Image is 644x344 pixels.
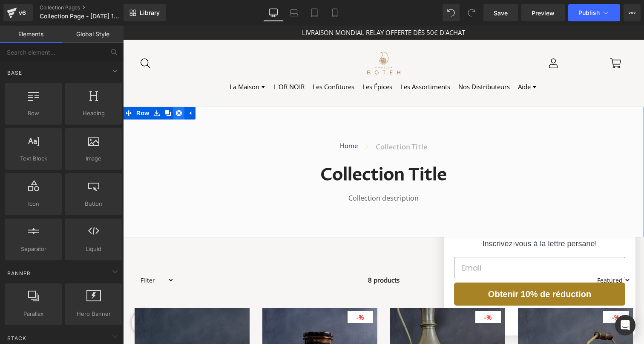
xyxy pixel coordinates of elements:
[239,55,269,67] a: Les Épices
[50,81,61,94] a: Remove Row
[253,117,304,127] h1: Collection title
[151,55,181,67] a: L'OR NOIR
[244,20,278,55] img: MAISON-BOTEH
[68,309,119,318] span: Hero Banner
[304,4,325,21] a: Tablet
[61,81,72,94] a: Expand / Collapse
[395,55,414,68] a: Aide
[6,334,27,342] span: Stack
[40,4,138,11] a: Collection Pages
[40,13,121,20] span: Collection Page - [DATE] 14:35:13
[68,109,119,118] span: Heading
[363,287,368,296] span: %
[8,199,59,208] span: Icon
[578,9,600,16] span: Publish
[140,9,160,17] span: Library
[68,245,119,254] span: Liquid
[277,55,327,67] a: Les Assortiments
[491,287,496,296] span: %
[494,9,508,17] span: Save
[284,4,304,21] a: Laptop
[335,55,387,67] a: Nos Distributeurs
[3,4,33,21] a: v6
[325,4,345,21] a: Mobile
[68,154,119,163] span: Image
[68,199,119,208] span: Button
[6,167,515,178] div: Collection description
[236,287,241,296] span: %
[217,115,235,125] a: Home
[463,4,480,21] button: Redo
[6,269,32,277] span: Banner
[8,109,59,118] span: Row
[6,69,23,77] span: Base
[124,4,166,21] a: New Library
[521,4,565,21] a: Preview
[489,288,491,296] span: -
[263,4,284,21] a: Desktop
[17,7,28,18] div: v6
[6,138,515,160] h1: Collection title
[13,2,508,12] p: LIVRAISON MONDIAL RELAY OFFERTE DÈS 50€ D'ACHAT
[8,309,59,318] span: Parallax
[11,81,28,94] span: Row
[39,81,50,94] a: Clone Row
[190,55,231,67] a: Les Confitures
[532,9,555,17] span: Preview
[361,288,363,296] span: -
[568,4,620,21] button: Publish
[28,81,39,94] a: Save row
[8,245,59,254] span: Separator
[245,250,276,259] strong: 8 products
[615,315,635,335] div: Open Intercom Messenger
[233,288,236,296] span: -
[62,26,124,43] a: Global Style
[106,55,143,68] a: La Maison
[443,4,460,21] button: Undo
[624,4,641,21] button: More
[8,154,59,163] span: Text Block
